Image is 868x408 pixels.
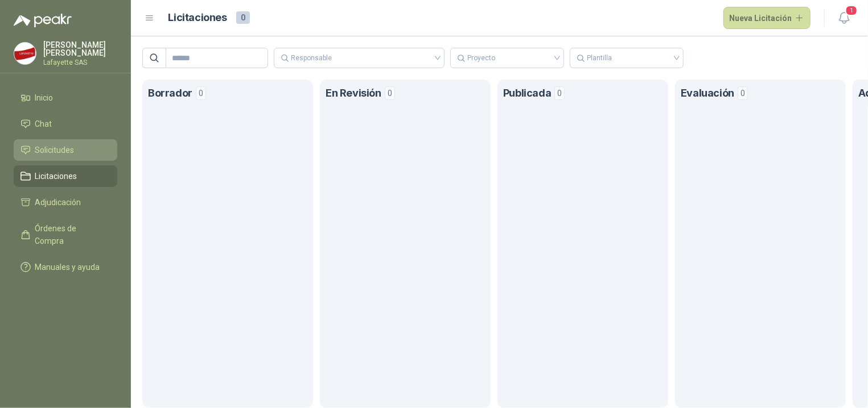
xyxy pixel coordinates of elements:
[35,261,100,273] span: Manuales y ayuda
[554,86,565,100] span: 0
[14,87,117,109] a: Inicio
[35,196,81,209] span: Adjudicación
[14,139,117,161] a: Solicitudes
[35,222,106,247] span: Órdenes de Compra
[326,85,381,101] h1: En Revisión
[14,165,117,187] a: Licitaciones
[503,85,551,101] h1: Publicada
[14,191,117,213] a: Adjudicación
[43,59,117,66] p: Lafayette SAS
[43,41,117,57] p: [PERSON_NAME] [PERSON_NAME]
[845,5,858,16] span: 1
[723,7,811,30] button: Nueva Licitación
[14,14,72,27] img: Logo peakr
[738,86,748,100] span: 0
[35,144,75,156] span: Solicitudes
[196,86,206,100] span: 0
[148,85,192,101] h1: Borrador
[35,91,54,104] span: Inicio
[35,170,77,182] span: Licitaciones
[35,118,52,130] span: Chat
[14,113,117,135] a: Chat
[385,86,395,100] span: 0
[168,10,227,26] h1: Licitaciones
[236,11,250,24] span: 0
[14,218,117,252] a: Órdenes de Compra
[681,85,734,101] h1: Evaluación
[14,256,117,278] a: Manuales y ayuda
[834,8,854,28] button: 1
[14,43,36,64] img: Company Logo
